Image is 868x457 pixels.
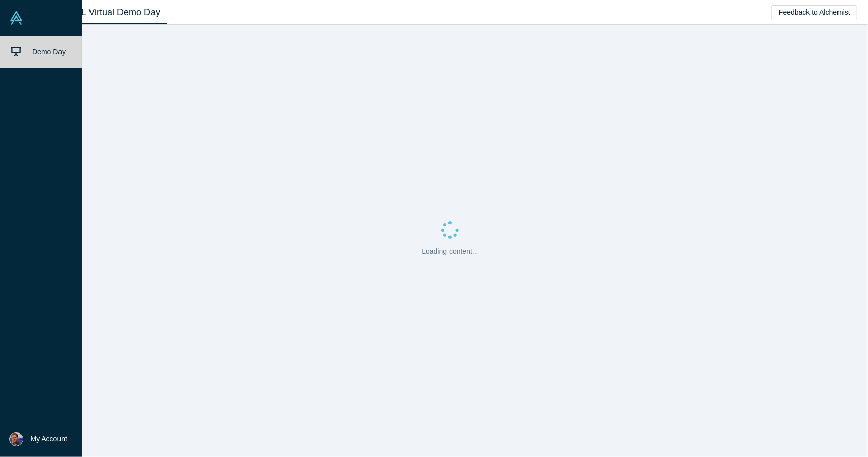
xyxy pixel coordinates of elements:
p: Loading content... [422,246,478,257]
button: Feedback to Alchemist [771,5,857,19]
a: Class XL Virtual Demo Day [43,1,167,24]
span: Demo Day [32,48,66,56]
img: Alchemist Vault Logo [9,11,23,25]
span: My Account [31,434,67,444]
button: My Account [9,432,67,446]
img: Atanas Neychev's Account [9,432,23,446]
